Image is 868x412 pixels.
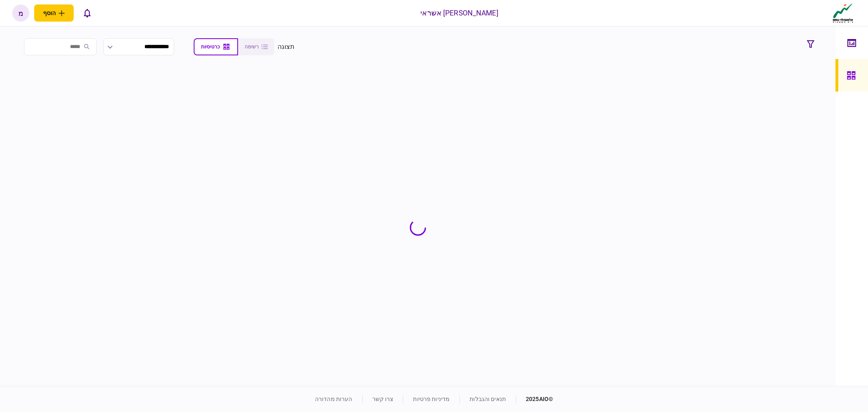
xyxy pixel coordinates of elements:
[516,395,553,403] div: © 2025 AIO
[420,8,498,18] div: [PERSON_NAME] אשראי
[413,396,450,402] a: מדיניות פרטיות
[315,396,352,402] a: הערות מהדורה
[278,42,295,52] div: תצוגה
[79,4,96,22] button: פתח רשימת התראות
[470,396,506,402] a: תנאים והגבלות
[238,38,274,55] button: רשימה
[34,4,74,22] button: פתח תפריט להוספת לקוח
[12,4,29,22] button: מ
[372,396,394,402] a: צרו קשר
[201,44,220,50] span: כרטיסיות
[831,3,855,23] img: client company logo
[245,44,259,50] span: רשימה
[194,38,238,55] button: כרטיסיות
